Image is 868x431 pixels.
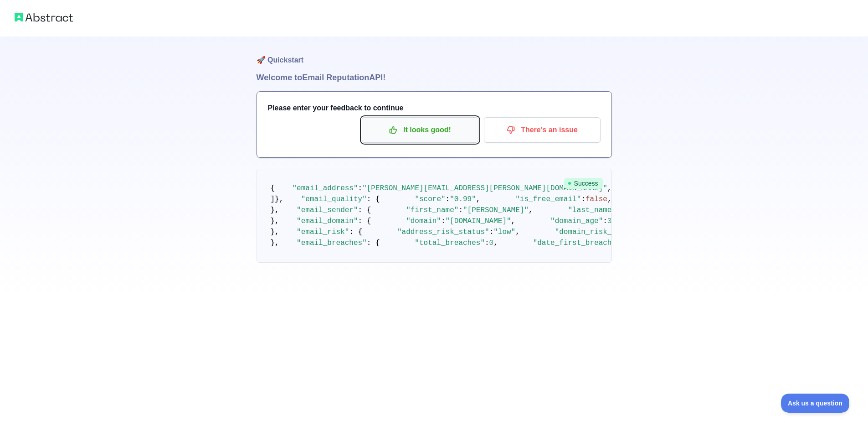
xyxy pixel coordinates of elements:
[446,195,450,203] span: :
[257,71,612,84] h1: Welcome to Email Reputation API!
[607,195,612,203] span: ,
[463,206,529,214] span: "[PERSON_NAME]"
[415,239,485,247] span: "total_breaches"
[257,36,612,71] h1: 🚀 Quickstart
[607,217,625,225] span: 3024
[603,217,607,225] span: :
[568,206,616,214] span: "last_name"
[485,239,489,247] span: :
[529,206,533,214] span: ,
[511,217,516,225] span: ,
[586,195,607,203] span: false
[362,117,478,143] button: It looks good!
[489,239,494,247] span: 0
[15,11,73,24] img: Abstract logo
[369,122,472,138] p: It looks good!
[297,228,349,236] span: "email_risk"
[489,228,494,236] span: :
[515,228,520,236] span: ,
[493,228,515,236] span: "low"
[358,217,371,225] span: : {
[550,217,603,225] span: "domain_age"
[397,228,489,236] span: "address_risk_status"
[358,184,363,192] span: :
[367,195,380,203] span: : {
[781,394,850,413] iframe: Toggle Customer Support
[349,228,362,236] span: : {
[441,217,446,225] span: :
[555,228,642,236] span: "domain_risk_status"
[446,217,511,225] span: "[DOMAIN_NAME]"
[362,184,607,192] span: "[PERSON_NAME][EMAIL_ADDRESS][PERSON_NAME][DOMAIN_NAME]"
[406,206,458,214] span: "first_name"
[293,184,358,192] span: "email_address"
[358,206,371,214] span: : {
[450,195,476,203] span: "0.99"
[607,184,612,192] span: ,
[484,117,601,143] button: There's an issue
[458,206,463,214] span: :
[297,206,358,214] span: "email_sender"
[493,239,498,247] span: ,
[271,184,275,192] span: {
[415,195,445,203] span: "score"
[491,122,594,138] p: There's an issue
[533,239,625,247] span: "date_first_breached"
[564,178,603,189] span: Success
[297,239,367,247] span: "email_breaches"
[297,217,358,225] span: "email_domain"
[515,195,581,203] span: "is_free_email"
[476,195,481,203] span: ,
[268,103,601,114] h3: Please enter your feedback to continue
[301,195,367,203] span: "email_quality"
[581,195,586,203] span: :
[367,239,380,247] span: : {
[406,217,441,225] span: "domain"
